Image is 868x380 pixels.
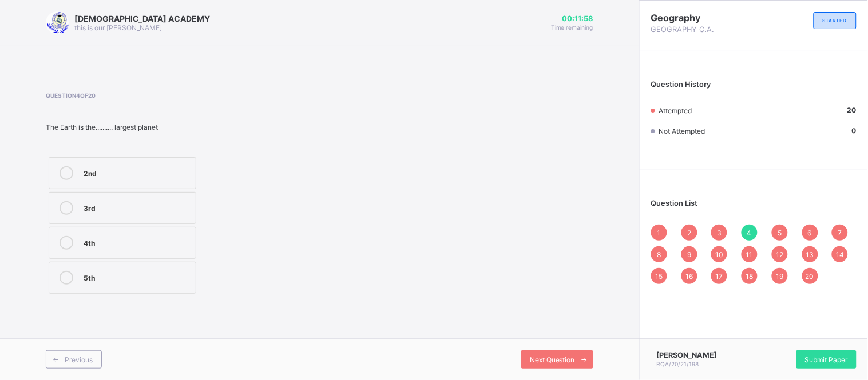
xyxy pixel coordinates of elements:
[46,92,302,99] span: Question 4 of 20
[823,18,847,23] span: STARTED
[651,12,754,23] span: Geography
[651,80,711,89] span: Question History
[746,272,754,281] span: 18
[551,24,593,31] span: Time remaining
[746,250,753,259] span: 11
[657,229,661,237] span: 1
[657,361,699,367] span: RQA/20/21/198
[806,250,814,259] span: 13
[687,250,691,259] span: 9
[715,250,723,259] span: 10
[530,355,575,364] span: Next Question
[808,229,812,237] span: 6
[685,272,693,281] span: 16
[74,14,210,23] span: [DEMOGRAPHIC_DATA] ACADEMY
[651,199,698,207] span: Question List
[716,272,723,281] span: 17
[776,272,783,281] span: 19
[657,351,718,359] span: [PERSON_NAME]
[659,127,705,135] span: Not Attempted
[659,106,692,115] span: Attempted
[687,229,691,237] span: 2
[776,250,783,259] span: 12
[656,272,663,281] span: 15
[46,123,302,131] p: The Earth is the.......... largest planet
[657,250,661,259] span: 8
[717,229,722,237] span: 3
[838,229,842,237] span: 7
[84,236,190,247] div: 4th
[651,25,754,34] span: GEOGRAPHY C.A.
[805,355,848,364] span: Submit Paper
[836,250,844,259] span: 14
[852,126,857,135] b: 0
[84,166,190,178] div: 2nd
[806,272,814,281] span: 20
[74,23,162,32] span: this is our [PERSON_NAME]
[747,229,752,237] span: 4
[65,355,93,364] span: Previous
[778,229,782,237] span: 5
[847,106,857,114] b: 20
[84,201,190,213] div: 3rd
[84,271,190,282] div: 5th
[551,14,593,23] span: 00:11:58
